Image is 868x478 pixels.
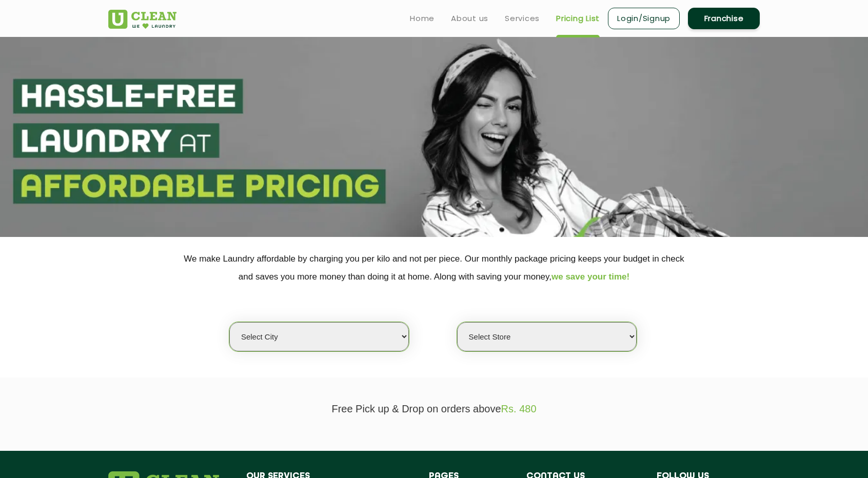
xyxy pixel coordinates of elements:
span: Rs. 480 [501,403,537,414]
span: we save your time! [551,272,629,282]
a: Home [410,12,435,25]
a: About us [451,12,488,25]
p: Free Pick up & Drop on orders above [108,403,760,415]
a: Services [505,12,540,25]
a: Franchise [688,8,760,29]
p: We make Laundry affordable by charging you per kilo and not per piece. Our monthly package pricin... [108,250,760,286]
img: UClean Laundry and Dry Cleaning [108,10,176,29]
a: Login/Signup [608,8,680,29]
a: Pricing List [556,12,600,25]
